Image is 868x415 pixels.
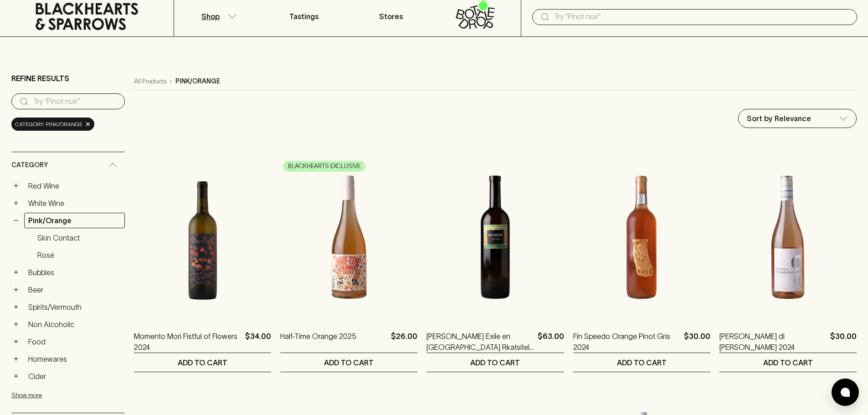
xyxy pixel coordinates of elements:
[175,77,220,86] p: pink/orange
[830,331,857,353] p: $30.00
[24,369,125,384] a: Cider
[201,11,220,22] p: Shop
[719,353,857,372] button: ADD TO CART
[11,152,125,178] div: Category
[617,357,667,368] p: ADD TO CART
[11,372,21,381] button: +
[289,11,318,22] p: Tastings
[739,109,856,128] div: Sort by Relevance
[24,178,125,194] a: Red Wine
[24,282,125,297] a: Beer
[719,158,857,317] img: Gorgo Chiaretto di Bardolino Rosato 2024
[24,334,125,349] a: Food
[280,331,356,353] a: Half-Time Orange 2025
[280,158,417,317] img: Half-Time Orange 2025
[11,302,21,312] button: +
[763,357,813,368] p: ADD TO CART
[11,199,21,208] button: +
[747,113,811,124] p: Sort by Relevance
[24,195,125,211] a: White Wine
[684,331,710,353] p: $30.00
[33,94,118,109] input: Try “Pinot noir”
[11,73,69,84] p: Refine Results
[391,331,417,353] p: $26.00
[24,265,125,280] a: Bubbles
[24,351,125,367] a: Homewares
[134,77,166,86] a: All Products
[245,331,271,353] p: $34.00
[11,386,131,405] button: Show more
[170,77,172,86] p: ›
[573,353,710,372] button: ADD TO CART
[280,353,417,372] button: ADD TO CART
[15,120,82,129] span: Category: pink/orange
[11,216,21,225] button: −
[554,10,850,24] input: Try "Pinot noir"
[134,158,271,317] img: Momento Mori Fistful of Flowers 2024
[426,158,564,317] img: Ori Marani Exile en Caucasus Rkatsiteli 2022
[11,181,21,190] button: +
[573,158,710,317] img: Fin Speedo Orange Pinot Gris 2024
[134,353,271,372] button: ADD TO CART
[324,357,374,368] p: ADD TO CART
[426,353,564,372] button: ADD TO CART
[11,285,21,294] button: +
[33,247,125,263] a: Rosé
[719,331,827,353] a: [PERSON_NAME] di [PERSON_NAME] 2024
[379,11,403,22] p: Stores
[33,230,125,246] a: Skin Contact
[24,299,125,315] a: Spirits/Vermouth
[24,317,125,332] a: Non Alcoholic
[11,320,21,329] button: +
[538,331,564,353] p: $63.00
[11,159,48,171] span: Category
[134,331,241,353] a: Momento Mori Fistful of Flowers 2024
[24,213,125,228] a: Pink/Orange
[11,268,21,277] button: +
[85,119,91,129] span: ×
[426,331,534,353] a: [PERSON_NAME] Exile en [GEOGRAPHIC_DATA] Rkatsiteli 2022
[841,388,850,397] img: bubble-icon
[11,337,21,346] button: +
[11,354,21,364] button: +
[573,331,680,353] a: Fin Speedo Orange Pinot Gris 2024
[178,357,227,368] p: ADD TO CART
[470,357,520,368] p: ADD TO CART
